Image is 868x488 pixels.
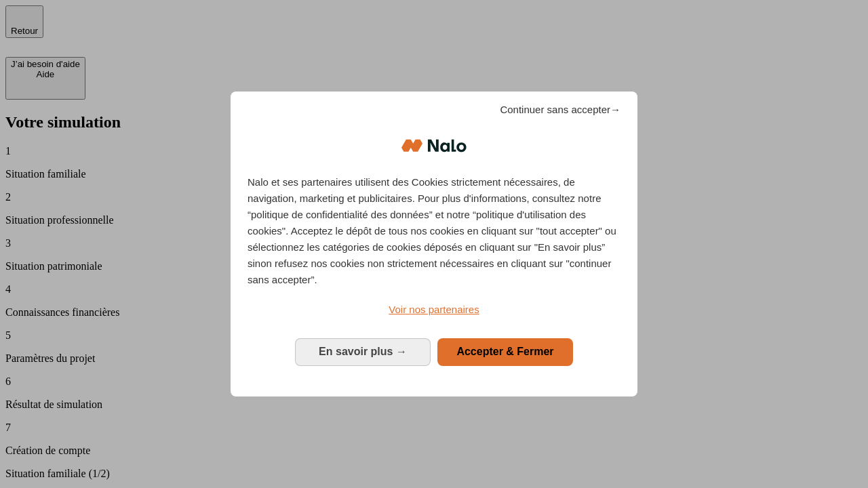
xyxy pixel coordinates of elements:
p: Nalo et ses partenaires utilisent des Cookies strictement nécessaires, de navigation, marketing e... [248,174,620,288]
a: Voir nos partenaires [248,302,620,318]
span: En savoir plus → [319,346,407,357]
img: Logo [401,125,467,166]
span: Voir nos partenaires [389,304,479,315]
span: Accepter & Fermer [456,346,553,357]
div: Bienvenue chez Nalo Gestion du consentement [231,91,637,396]
button: Accepter & Fermer: Accepter notre traitement des données et fermer [437,338,573,365]
button: En savoir plus: Configurer vos consentements [295,338,431,365]
span: Continuer sans accepter→ [500,102,620,118]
